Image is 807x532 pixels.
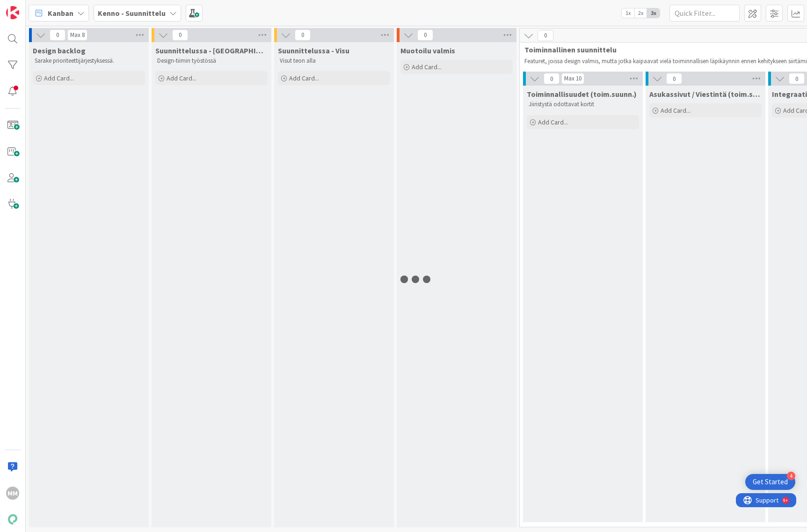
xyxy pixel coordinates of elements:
span: 0 [544,73,560,84]
div: Open Get Started checklist, remaining modules: 4 [745,474,795,490]
span: 2x [634,8,647,18]
span: 0 [538,30,553,41]
b: Kenno - Suunnittelu [98,8,166,18]
span: Asukassivut / Viestintä (toim.suunn.) [649,89,762,99]
span: Add Card... [289,74,319,82]
p: Design-tiimin työstössä [157,57,266,65]
span: 0 [789,73,805,84]
span: Muotoilu valmis [400,46,455,55]
span: 0 [417,29,433,41]
div: 9+ [47,4,52,11]
img: Visit kanbanzone.com [6,6,19,19]
span: 3x [647,8,660,18]
span: Add Card... [661,106,691,115]
span: 0 [295,29,311,41]
span: 0 [666,73,682,84]
div: MM [6,487,19,500]
span: Add Card... [412,63,442,71]
p: Sarake prioriteettijärjestyksessä. [35,57,143,65]
span: 0 [172,29,188,41]
span: Add Card... [167,74,196,82]
span: Add Card... [44,74,74,82]
span: 0 [50,29,65,41]
span: Suunnittelussa - Rautalangat [155,46,268,55]
span: Support [20,1,43,13]
p: Jiiristystä odottavat kortit [529,101,637,108]
span: Add Card... [538,118,568,126]
span: Suunnittelussa - Visu [278,46,349,55]
input: Quick Filter... [669,5,740,22]
span: 1x [622,8,634,18]
div: 4 [787,472,795,480]
p: Visut teon alla [280,57,388,65]
div: Get Started [753,477,788,487]
img: avatar [6,513,19,526]
span: Design backlog [33,46,86,55]
span: Toiminnallisuudet (toim.suunn.) [527,89,637,99]
span: Kanban [48,7,73,19]
div: Max 10 [564,76,582,81]
div: Max 8 [70,33,85,37]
